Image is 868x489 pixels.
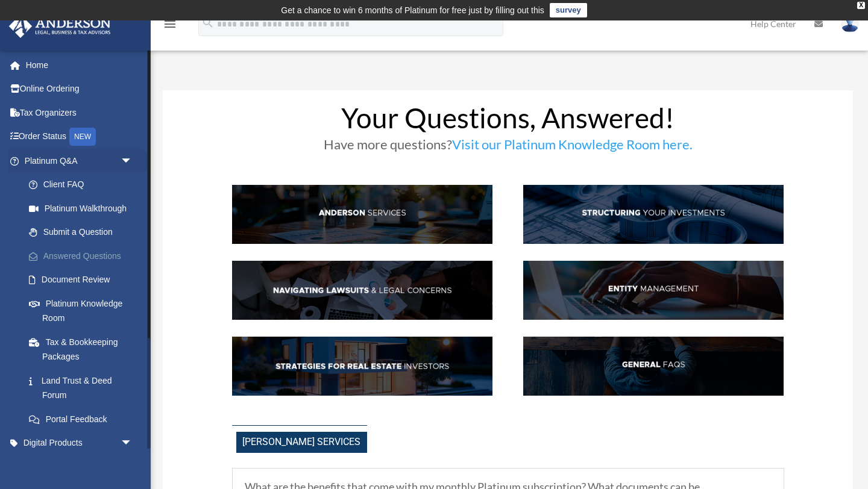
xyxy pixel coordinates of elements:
[232,337,493,396] img: StratsRE_hdr
[17,407,151,431] a: Portal Feedback
[201,16,215,30] i: search
[452,136,693,158] a: Visit our Platinum Knowledge Room here.
[232,138,784,157] h3: Have more questions?
[69,128,96,146] div: NEW
[8,149,151,173] a: Platinum Q&Aarrow_drop_down
[163,21,177,31] a: menu
[17,220,151,244] a: Submit a Question
[8,431,151,455] a: Digital Productsarrow_drop_down
[5,14,115,38] img: Anderson Advisors Platinum Portal
[8,77,151,101] a: Online Ordering
[17,291,151,330] a: Platinum Knowledge Room
[232,261,493,320] img: NavLaw_hdr
[163,17,177,31] i: menu
[8,101,151,125] a: Tax Organizers
[236,432,367,453] span: [PERSON_NAME] Services
[8,53,151,77] a: Home
[17,173,145,197] a: Client FAQ
[17,196,151,220] a: Platinum Walkthrough
[17,268,151,292] a: Document Review
[857,2,865,9] div: close
[17,244,151,268] a: Answered Questions
[17,369,151,407] a: Land Trust & Deed Forum
[121,149,145,173] span: arrow_drop_down
[523,337,784,396] img: GenFAQ_hdr
[232,104,784,138] h1: Your Questions, Answered!
[281,3,544,17] div: Get a chance to win 6 months of Platinum for free just by filling out this
[841,15,859,33] img: User Pic
[523,185,784,244] img: StructInv_hdr
[550,3,587,17] a: survey
[232,185,493,244] img: AndServ_hdr
[121,431,145,456] span: arrow_drop_down
[523,261,784,320] img: EntManag_hdr
[17,330,151,369] a: Tax & Bookkeeping Packages
[8,125,151,149] a: Order StatusNEW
